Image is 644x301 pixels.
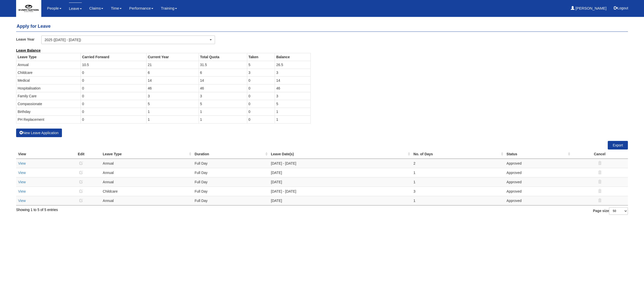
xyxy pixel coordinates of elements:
[623,281,639,296] iframe: chat widget
[411,159,505,168] td: 2
[411,196,505,205] td: 1
[193,196,269,205] td: Full Day
[146,84,199,92] td: 46
[62,149,101,159] th: Edit
[269,149,411,159] th: Leave Date(s) : activate to sort column ascending
[199,92,247,100] td: 3
[571,3,607,14] a: [PERSON_NAME]
[275,69,311,76] td: 3
[81,108,146,115] td: 0
[146,115,199,123] td: 1
[199,61,247,69] td: 31.5
[16,115,81,123] td: PH Replacement
[275,108,311,115] td: 1
[247,100,275,108] td: 0
[275,76,311,84] td: 14
[275,92,311,100] td: 3
[505,168,571,177] td: Approved
[16,92,81,100] td: Family Care
[411,187,505,196] td: 3
[146,92,199,100] td: 3
[411,149,505,159] th: No. of Days : activate to sort column ascending
[609,207,628,215] select: Page size
[18,199,26,203] a: View
[101,196,193,205] td: Annual
[269,196,411,205] td: [DATE]
[247,115,275,123] td: 0
[505,177,571,187] td: Approved
[18,180,26,184] a: View
[146,76,199,84] td: 14
[275,61,311,69] td: 26.5
[81,76,146,84] td: 0
[275,115,311,123] td: 1
[193,177,269,187] td: Full Day
[101,159,193,168] td: Annual
[16,149,62,159] th: View
[247,61,275,69] td: 5
[505,149,571,159] th: Status : activate to sort column ascending
[505,187,571,196] td: Approved
[81,100,146,108] td: 0
[16,61,81,69] td: Annual
[69,3,82,14] a: Leave
[247,84,275,92] td: 0
[146,69,199,76] td: 6
[269,187,411,196] td: [DATE] - [DATE]
[101,177,193,187] td: Annual
[129,3,153,14] a: Performance
[16,129,62,137] button: New Leave Application
[199,84,247,92] td: 46
[146,61,199,69] td: 21
[41,36,215,44] button: 2025 ([DATE] - [DATE])
[101,187,193,196] td: Childcare
[275,84,311,92] td: 46
[81,92,146,100] td: 0
[269,159,411,168] td: [DATE] - [DATE]
[199,108,247,115] td: 1
[269,177,411,187] td: [DATE]
[247,92,275,100] td: 0
[411,168,505,177] td: 1
[247,69,275,76] td: 3
[16,69,81,76] td: Childcare
[47,3,61,14] a: People
[16,21,628,32] h4: Apply for Leave
[146,53,199,61] th: Current Year
[199,115,247,123] td: 1
[247,76,275,84] td: 0
[199,100,247,108] td: 5
[16,84,81,92] td: Hospitalisation
[608,141,628,149] a: Export
[275,53,311,61] th: Balance
[101,168,193,177] td: Annual
[16,36,41,43] label: Leave Year
[81,53,146,61] th: Carried Forward
[269,168,411,177] td: [DATE]
[81,84,146,92] td: 0
[193,168,269,177] td: Full Day
[45,37,209,42] div: 2025 ([DATE] - [DATE])
[247,108,275,115] td: 0
[161,3,177,14] a: Training
[199,69,247,76] td: 6
[199,53,247,61] th: Total Quota
[81,69,146,76] td: 0
[16,48,41,52] b: Leave Balance
[81,61,146,69] td: 10.5
[111,3,122,14] a: Time
[18,161,26,165] a: View
[247,53,275,61] th: Taken
[18,189,26,193] a: View
[16,100,81,108] td: Compassionate
[146,108,199,115] td: 1
[89,3,103,14] a: Claims
[16,76,81,84] td: Medical
[101,149,193,159] th: Leave Type : activate to sort column ascending
[16,53,81,61] th: Leave Type
[193,149,269,159] th: Duration : activate to sort column ascending
[193,187,269,196] td: Full Day
[193,159,269,168] td: Full Day
[505,159,571,168] td: Approved
[81,115,146,123] td: 0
